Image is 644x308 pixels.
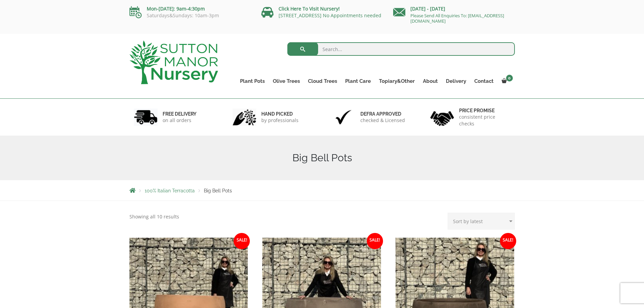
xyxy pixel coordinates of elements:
p: by professionals [261,117,299,124]
a: 0 [498,76,515,86]
a: Contact [470,76,498,86]
a: Olive Trees [269,76,304,86]
a: Please Send All Enquiries To: [EMAIL_ADDRESS][DOMAIN_NAME] [410,13,504,24]
span: Sale! [500,233,516,249]
a: Cloud Trees [304,76,341,86]
h1: Big Bell Pots [129,152,515,164]
a: Topiary&Other [375,76,419,86]
img: 2.jpg [233,109,256,126]
img: 3.jpg [332,109,355,126]
span: Sale! [234,233,250,249]
h6: Defra approved [360,111,405,117]
a: Delivery [442,76,470,86]
span: Big Bell Pots [204,188,232,193]
a: Click Here To Visit Nursery! [279,5,340,12]
a: Plant Care [341,76,375,86]
span: Sale! [367,233,383,249]
span: 0 [506,75,513,81]
h6: hand picked [261,111,299,117]
p: checked & Licensed [360,117,405,124]
input: Search... [287,42,515,56]
p: on all orders [163,117,196,124]
a: [STREET_ADDRESS] No Appointments needed [279,12,381,19]
select: Shop order [448,213,515,230]
h6: Price promise [459,108,510,114]
img: 4.jpg [430,107,454,127]
a: 100% Italian Terracotta [145,188,195,193]
a: About [419,76,442,86]
p: Mon-[DATE]: 9am-4:30pm [129,5,251,13]
p: Showing all 10 results [129,213,179,221]
nav: Breadcrumbs [129,188,515,193]
img: logo [129,41,218,84]
img: 1.jpg [134,109,158,126]
p: Saturdays&Sundays: 10am-3pm [129,13,251,18]
p: consistent price checks [459,114,510,127]
a: Plant Pots [236,76,269,86]
p: [DATE] - [DATE] [393,5,515,13]
h6: FREE DELIVERY [163,111,196,117]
